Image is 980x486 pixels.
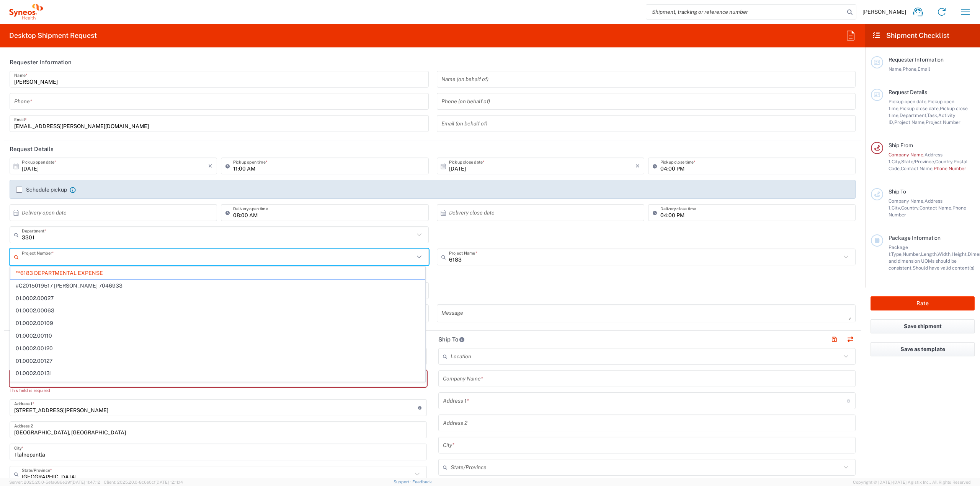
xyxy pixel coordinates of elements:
h2: Desktop Shipment Request [9,31,97,40]
span: [DATE] 12:11:14 [155,480,183,484]
span: Copyright © [DATE]-[DATE] Agistix Inc., All Rights Reserved [853,479,971,486]
span: Company Name, [889,152,924,158]
i: × [635,160,640,172]
span: 01.0002.00110 [10,330,425,342]
span: 01.0002.00109 [10,317,425,329]
span: [DATE] 11:47:12 [72,480,100,484]
i: × [208,160,212,172]
span: 01.0002.00127 [10,355,425,367]
div: This field is required [10,387,427,394]
span: 01.0002.00027 [10,293,425,304]
span: 01.0002.00063 [10,305,425,317]
span: [PERSON_NAME] [862,8,906,15]
span: City, [892,159,901,164]
span: #C2015019517 [PERSON_NAME] 7046933 [10,280,425,292]
button: Rate [871,296,975,310]
span: Server: 2025.20.0-5efa686e39f [9,480,100,484]
span: Number, [903,251,921,257]
span: City, [892,205,901,211]
a: Feedback [412,479,432,484]
span: Package Information [889,235,941,241]
span: Length, [921,251,938,257]
span: Request Details [889,89,927,95]
span: Ship From [889,142,913,148]
span: 01.0002.00120 [10,343,425,354]
span: Should have valid content(s) [913,265,975,271]
span: Department, [900,112,927,118]
span: Country, [935,159,954,164]
span: Country, [901,205,920,211]
h2: Shipment Checklist [872,31,949,40]
h2: Requester Information [10,59,72,66]
span: Pickup open date, [889,99,928,104]
span: Contact Name, [901,166,934,171]
span: 01.0002.00141 [10,380,425,392]
span: Task, [927,112,938,118]
input: Shipment, tracking or reference number [646,5,844,19]
span: Type, [891,251,903,257]
span: Name, [889,66,903,72]
button: Save shipment [871,319,975,333]
span: Project Name, [894,119,926,125]
button: Save as template [871,342,975,356]
span: **6183 DEPARTMENTAL EXPENSE [10,267,425,279]
h2: Ship To [438,336,465,343]
span: Project Number [926,119,960,125]
span: Width, [938,251,952,257]
span: Client: 2025.20.0-8c6e0cf [104,480,183,484]
span: Phone Number [934,166,966,171]
span: Ship To [889,189,906,195]
label: Schedule pickup [16,187,67,193]
span: Pickup close date, [900,106,940,111]
span: Package 1: [889,244,908,257]
span: Contact Name, [920,205,952,211]
span: State/Province, [901,159,935,164]
h2: Request Details [10,145,54,153]
span: Phone, [903,66,918,72]
span: 01.0002.00131 [10,367,425,379]
span: Company Name, [889,198,924,204]
span: Height, [952,251,968,257]
span: Email [918,66,930,72]
a: Support [394,479,413,484]
span: Requester Information [889,57,944,63]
